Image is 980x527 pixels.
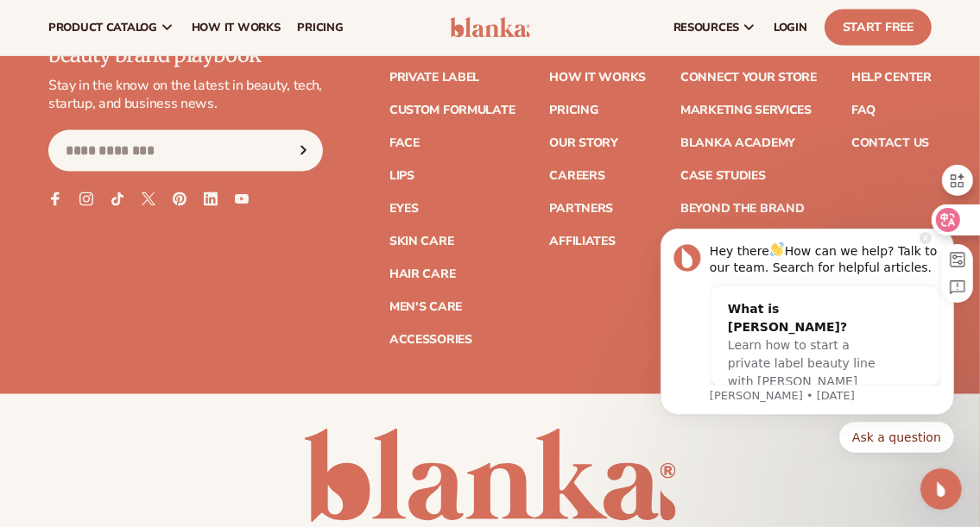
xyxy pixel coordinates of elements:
span: product catalog [48,21,157,35]
a: Skin Care [389,235,453,248]
a: Marketing services [680,104,812,116]
a: Connect your store [680,72,817,84]
a: Men's Care [389,301,462,313]
a: Case Studies [680,170,766,182]
a: Pricing [549,104,597,116]
a: Our Story [549,137,617,149]
a: Face [389,137,420,149]
a: Partners [549,203,613,215]
a: Hair Care [389,268,455,280]
a: Affiliates [549,235,615,248]
span: LOGIN [774,21,807,35]
a: Beyond the brand [680,203,805,215]
a: How It Works [549,72,646,84]
p: Join the Blank Slate – your beauty brand playbook [48,22,323,67]
a: Lips [389,170,414,182]
button: Subscribe [284,130,322,172]
a: Eyes [389,203,419,215]
a: Custom formulate [389,104,515,116]
span: resources [673,21,739,35]
a: Contact Us [851,137,929,149]
iframe: Intercom live chat [920,468,962,510]
span: How It Works [192,21,281,35]
iframe: Intercom notifications message [635,215,980,463]
a: Private label [389,72,479,84]
a: Blanka Academy [680,137,795,149]
span: pricing [297,21,343,35]
a: Careers [549,170,604,182]
a: Accessories [389,334,472,346]
a: FAQ [851,104,876,116]
p: Stay in the know on the latest in beauty, tech, startup, and business news. [48,77,323,113]
img: logo [450,17,530,38]
a: Help Center [851,72,932,84]
a: Start Free [825,9,932,46]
